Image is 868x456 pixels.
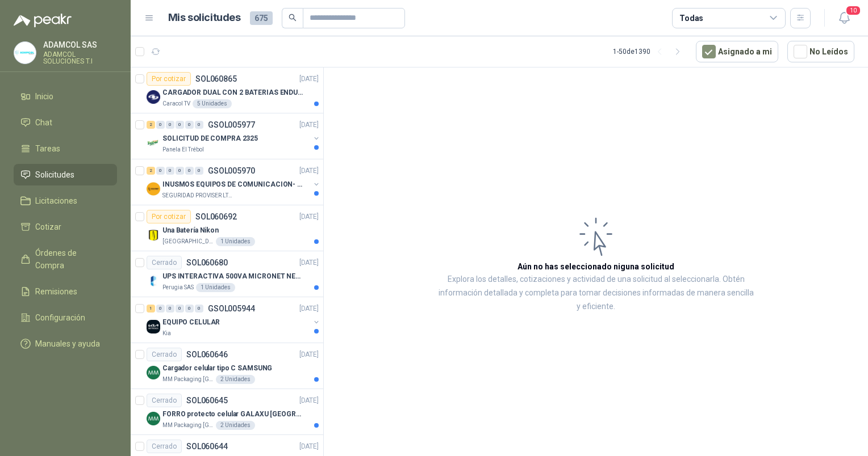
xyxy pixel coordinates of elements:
[162,99,190,108] p: Caracol TV
[131,389,323,435] a: CerradoSOL060645[DATE] Company LogoFORRO protecto celular GALAXU [GEOGRAPHIC_DATA] A16 5GMM Packa...
[216,237,255,246] div: 1 Unidades
[193,99,232,108] div: 5 Unidades
[131,205,323,251] a: Por cotizarSOL060692[DATE] Company LogoUna Batería Nikon[GEOGRAPHIC_DATA]1 Unidades
[162,363,272,374] p: Cargador celular tipo C SAMSUNG
[299,303,319,314] p: [DATE]
[216,421,255,430] div: 2 Unidades
[162,225,219,236] p: Una Batería Nikon
[162,179,304,190] p: INUSMOS EQUIPOS DE COMUNICACION- DGP 8550
[299,441,319,452] p: [DATE]
[35,168,74,181] span: Solicitudes
[162,375,214,384] p: MM Packaging [GEOGRAPHIC_DATA]
[299,257,319,268] p: [DATE]
[186,351,228,358] p: SOL060646
[14,216,117,238] a: Cotizar
[156,305,165,313] div: 0
[14,112,117,133] a: Chat
[437,273,754,314] p: Explora los detalles, cotizaciones y actividad de una solicitud al seleccionarla. Obtén informaci...
[787,41,854,62] button: No Leídos
[43,51,117,65] p: ADAMCOL SOLUCIONES T.I
[162,191,234,200] p: SEGURIDAD PROVISER LTDA
[14,138,117,159] a: Tareas
[162,145,204,154] p: Panela El Trébol
[176,167,184,175] div: 0
[186,442,228,450] p: SOL060644
[147,366,160,379] img: Company Logo
[289,14,297,22] span: search
[166,121,174,129] div: 0
[162,133,258,144] p: SOLICITUD DE COMPRA 2325
[613,43,687,61] div: 1 - 50 de 1390
[299,74,319,85] p: [DATE]
[299,395,319,406] p: [DATE]
[162,283,194,292] p: Perugia SAS
[147,394,182,407] div: Cerrado
[147,348,182,361] div: Cerrado
[156,167,165,175] div: 0
[162,421,214,430] p: MM Packaging [GEOGRAPHIC_DATA]
[195,75,237,83] p: SOL060865
[14,307,117,328] a: Configuración
[14,42,36,64] img: Company Logo
[147,228,160,242] img: Company Logo
[250,11,273,25] span: 675
[679,12,703,24] div: Todas
[131,67,323,113] a: Por cotizarSOL060865[DATE] Company LogoCARGADOR DUAL CON 2 BATERIAS ENDURO GO PROCaracol TV5 Unid...
[834,8,854,28] button: 10
[147,136,160,150] img: Company Logo
[131,343,323,389] a: CerradoSOL060646[DATE] Company LogoCargador celular tipo C SAMSUNGMM Packaging [GEOGRAPHIC_DATA]2...
[168,10,241,26] h1: Mis solicitudes
[35,195,77,207] span: Licitaciones
[195,167,203,175] div: 0
[185,121,194,129] div: 0
[176,121,184,129] div: 0
[156,121,165,129] div: 0
[35,116,52,129] span: Chat
[147,118,321,154] a: 2 0 0 0 0 0 GSOL005977[DATE] Company LogoSOLICITUD DE COMPRA 2325Panela El Trébol
[147,167,155,175] div: 2
[147,305,155,313] div: 1
[186,396,228,404] p: SOL060645
[185,305,194,313] div: 0
[35,221,61,233] span: Cotizar
[162,87,304,98] p: CARGADOR DUAL CON 2 BATERIAS ENDURO GO PRO
[696,41,778,62] button: Asignado a mi
[14,164,117,185] a: Solicitudes
[14,281,117,302] a: Remisiones
[147,256,182,269] div: Cerrado
[299,120,319,130] p: [DATE]
[299,166,319,176] p: [DATE]
[147,320,160,333] img: Company Logo
[186,259,228,267] p: SOL060680
[176,305,184,313] div: 0
[35,311,85,324] span: Configuración
[185,167,194,175] div: 0
[147,440,182,453] div: Cerrado
[147,302,321,338] a: 1 0 0 0 0 0 GSOL005944[DATE] Company LogoEQUIPO CELULARKia
[147,412,160,425] img: Company Logo
[195,213,237,221] p: SOL060692
[35,142,60,155] span: Tareas
[147,121,155,129] div: 2
[147,274,160,288] img: Company Logo
[14,86,117,107] a: Inicio
[208,305,255,313] p: GSOL005944
[195,121,203,129] div: 0
[35,337,100,350] span: Manuales y ayuda
[195,305,203,313] div: 0
[147,210,191,223] div: Por cotizar
[216,375,255,384] div: 2 Unidades
[299,349,319,360] p: [DATE]
[35,90,53,103] span: Inicio
[14,242,117,276] a: Órdenes de Compra
[162,237,214,246] p: [GEOGRAPHIC_DATA]
[131,251,323,297] a: CerradoSOL060680[DATE] Company LogoUPS INTERACTIVA 500VA MICRONET NEGRA MARCA: POWEST NICOMARPeru...
[166,305,174,313] div: 0
[147,90,160,104] img: Company Logo
[162,409,304,420] p: FORRO protecto celular GALAXU [GEOGRAPHIC_DATA] A16 5G
[14,333,117,354] a: Manuales y ayuda
[166,167,174,175] div: 0
[162,271,304,282] p: UPS INTERACTIVA 500VA MICRONET NEGRA MARCA: POWEST NICOMAR
[845,5,861,16] span: 10
[147,164,321,200] a: 2 0 0 0 0 0 GSOL005970[DATE] Company LogoINUSMOS EQUIPOS DE COMUNICACION- DGP 8550SEGURIDAD PROVI...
